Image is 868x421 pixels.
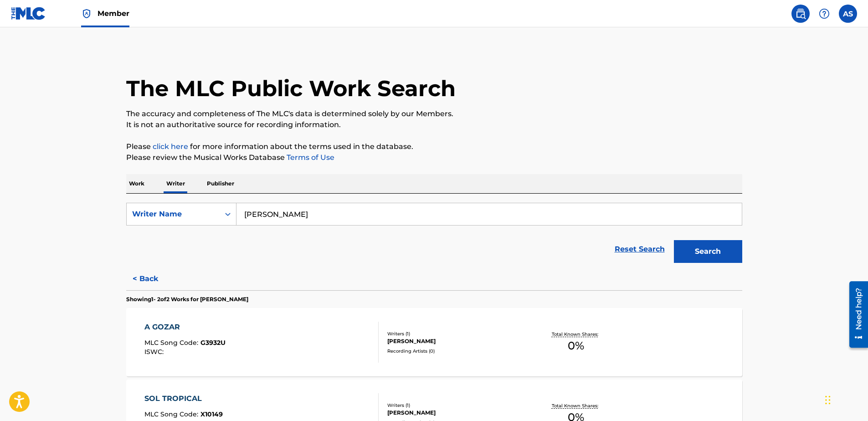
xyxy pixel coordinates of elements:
[144,322,226,333] div: A GOZAR
[791,5,810,23] a: Public Search
[200,339,226,347] span: G3932U
[98,8,129,19] span: Member
[387,330,525,337] div: Writers ( 1 )
[144,348,166,356] span: ISWC :
[126,308,742,376] a: A GOZARMLC Song Code:G3932UISWC:Writers (1)[PERSON_NAME]Recording Artists (0)Total Known Shares:0%
[164,174,188,193] p: Writer
[387,348,525,354] div: Recording Artists ( 0 )
[825,386,831,414] div: Drag
[795,8,806,19] img: search
[200,410,223,418] span: X10149
[568,338,584,354] span: 0 %
[387,402,525,409] div: Writers ( 1 )
[610,239,669,259] a: Reset Search
[11,7,46,20] img: MLC Logo
[387,409,525,417] div: [PERSON_NAME]
[126,108,742,119] p: The accuracy and completeness of The MLC's data is determined solely by our Members.
[126,141,742,152] p: Please for more information about the terms used in the database.
[842,278,868,351] iframe: Resource Center
[839,5,857,23] div: User Menu
[204,174,237,193] p: Publisher
[815,5,833,23] div: Help
[552,402,601,409] p: Total Known Shares:
[126,203,742,267] form: Search Form
[822,377,868,421] iframe: Chat Widget
[144,339,200,347] span: MLC Song Code :
[126,174,147,193] p: Work
[126,75,456,102] h1: The MLC Public Work Search
[126,119,742,130] p: It is not an authoritative source for recording information.
[132,209,214,220] div: Writer Name
[387,337,525,345] div: [PERSON_NAME]
[144,393,223,404] div: SOL TROPICAL
[819,8,830,19] img: help
[674,240,742,263] button: Search
[126,152,742,163] p: Please review the Musical Works Database
[126,295,248,303] p: Showing 1 - 2 of 2 Works for [PERSON_NAME]
[552,331,601,338] p: Total Known Shares:
[285,153,334,162] a: Terms of Use
[153,142,188,151] a: click here
[144,410,200,418] span: MLC Song Code :
[126,267,181,290] button: < Back
[81,8,92,19] img: Top Rightsholder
